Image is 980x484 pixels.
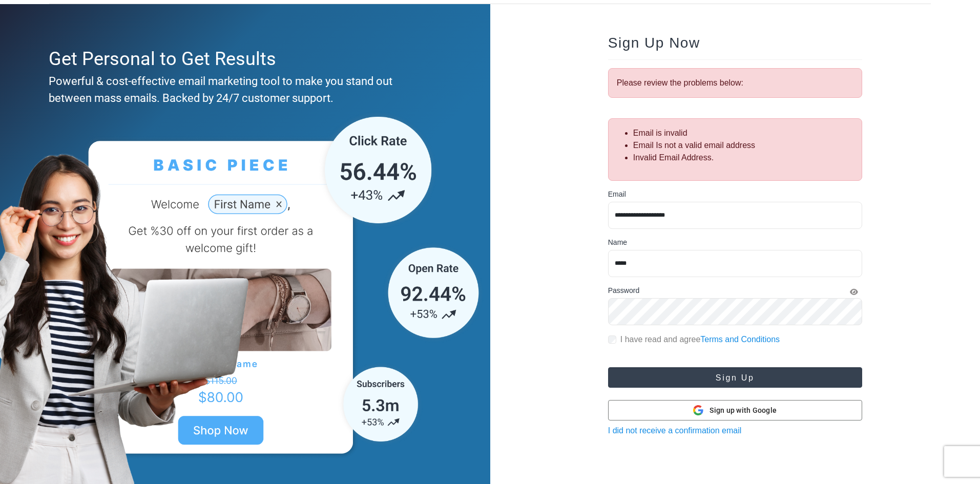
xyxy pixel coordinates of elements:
[608,68,862,98] div: Please review the problems below:
[608,367,862,388] button: Sign Up
[49,73,436,107] div: Powerful & cost-effective email marketing tool to make you stand out between mass emails. Backed ...
[633,127,853,139] li: Email is invalid
[850,288,858,296] i: Show Password
[700,335,780,344] a: Terms and Conditions
[608,237,627,248] label: Name
[608,285,639,296] label: Password
[608,426,742,435] a: I did not receive a confirmation email
[608,35,700,51] span: Sign Up Now
[710,405,777,416] span: Sign up with Google
[608,400,862,420] button: Sign up with Google
[633,152,853,164] li: Invalid Email Address.
[620,333,780,346] label: I have read and agree
[608,189,626,200] label: Email
[49,45,436,73] div: Get Personal to Get Results
[633,139,853,152] li: Email Is not a valid email address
